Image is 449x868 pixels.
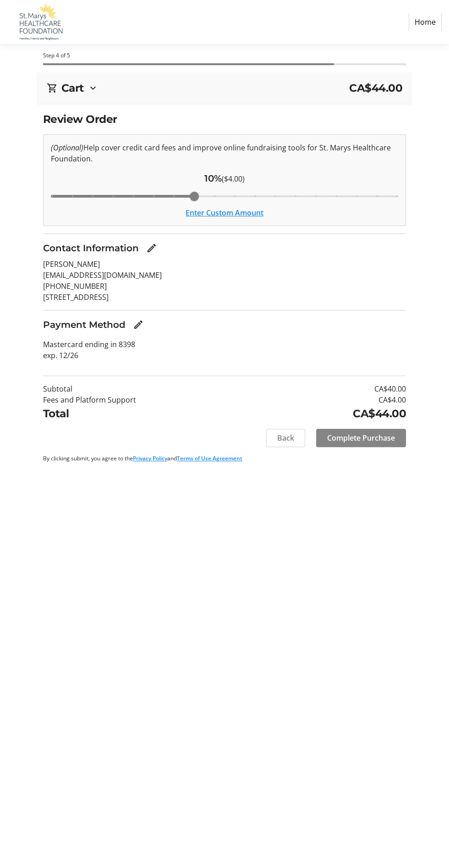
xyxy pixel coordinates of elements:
h3: Payment Method [43,318,126,332]
p: By clicking submit, you agree to the and [43,454,406,463]
h3: Contact Information [43,241,139,255]
a: Home [409,13,442,31]
em: (Optional) [51,143,83,153]
p: Mastercard ending in 8398 exp. 12/26 [43,339,406,361]
div: CartCA$44.00 [47,80,403,96]
button: Complete Purchase [316,429,406,447]
span: 10% [204,173,222,184]
button: Back [266,429,305,447]
p: Help cover credit card fees and improve online fundraising tools for St. Marys Healthcare Foundat... [51,142,399,164]
p: [PERSON_NAME] [43,259,406,270]
span: CA$44.00 [349,80,402,96]
p: [PHONE_NUMBER] [43,281,406,292]
td: CA$44.00 [274,405,406,421]
td: Total [43,405,274,421]
td: CA$4.00 [274,394,406,405]
h2: Review Order [43,111,406,127]
p: [STREET_ADDRESS] [43,292,406,303]
a: Terms of Use Agreement [177,454,242,462]
button: Edit Payment Method [129,315,148,334]
button: Enter Custom Amount [186,207,263,218]
div: ($4.00) [51,171,399,185]
span: Back [277,432,294,443]
span: Complete Purchase [327,432,395,443]
td: Subtotal [43,383,274,394]
p: [EMAIL_ADDRESS][DOMAIN_NAME] [43,270,406,281]
img: St. Marys Healthcare Foundation's Logo [7,4,72,40]
button: Edit Contact Information [142,239,161,257]
td: Fees and Platform Support [43,394,274,405]
div: Step 4 of 5 [43,51,406,60]
a: Privacy Policy [133,454,167,462]
h2: Cart [61,80,84,96]
td: CA$40.00 [274,383,406,394]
